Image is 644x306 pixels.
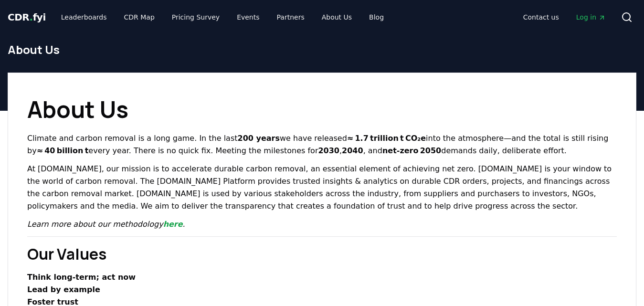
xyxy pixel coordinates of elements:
a: Events [229,9,267,26]
a: CDR.fyi [8,11,46,24]
em: Learn more about our methodology . [27,220,185,229]
strong: ≈ 40 billion t [37,146,89,155]
a: CDR Map [116,9,162,26]
strong: 200 years [238,134,280,143]
a: Contact us [516,9,567,26]
p: Climate and carbon removal is a long game. In the last we have released into the atmosphere—and t... [27,132,617,157]
h1: About Us [27,92,617,127]
a: About Us [314,9,359,26]
strong: net‑zero 2050 [382,146,441,155]
strong: Lead by example [27,285,100,294]
strong: 2030 [318,146,339,155]
a: Pricing Survey [164,9,227,26]
span: Log in [576,12,606,22]
span: . [30,11,33,23]
nav: Main [516,9,613,26]
a: here [163,220,183,229]
a: Partners [269,9,312,26]
a: Log in [569,9,613,26]
h2: Our Values [27,243,617,265]
nav: Main [53,9,391,26]
strong: Think long‑term; act now [27,273,136,282]
p: At [DOMAIN_NAME], our mission is to accelerate durable carbon removal, an essential element of ac... [27,163,617,212]
span: CDR fyi [8,11,46,23]
h1: About Us [8,42,636,57]
a: Blog [361,9,391,26]
strong: 2040 [342,146,363,155]
strong: ≈ 1.7 trillion t CO₂e [347,134,426,143]
a: Leaderboards [53,9,115,26]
